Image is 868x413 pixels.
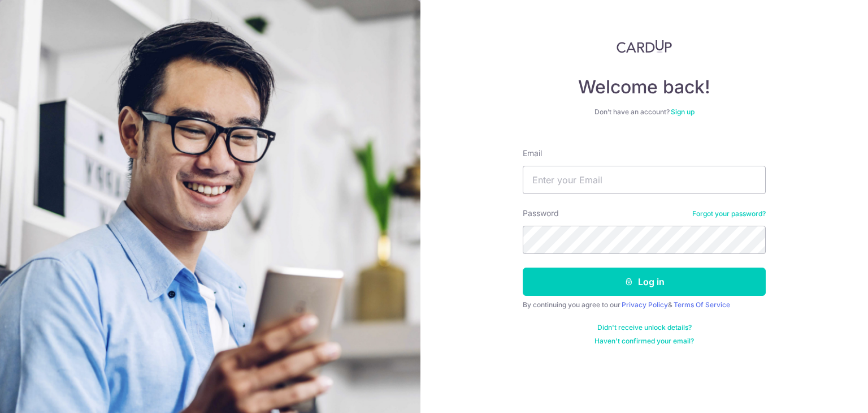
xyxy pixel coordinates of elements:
[523,300,766,309] div: By continuing you agree to our &
[594,337,694,346] a: Haven't confirmed your email?
[523,107,766,117] div: Don’t have an account?
[597,323,692,332] a: Didn't receive unlock details?
[617,40,672,53] img: CardUp Logo
[523,148,542,159] label: Email
[671,107,695,116] a: Sign up
[523,166,766,194] input: Enter your Email
[523,76,766,98] h4: Welcome back!
[674,300,730,309] a: Terms Of Service
[523,208,559,219] label: Password
[622,300,668,309] a: Privacy Policy
[692,209,766,218] a: Forgot your password?
[523,268,766,296] button: Log in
